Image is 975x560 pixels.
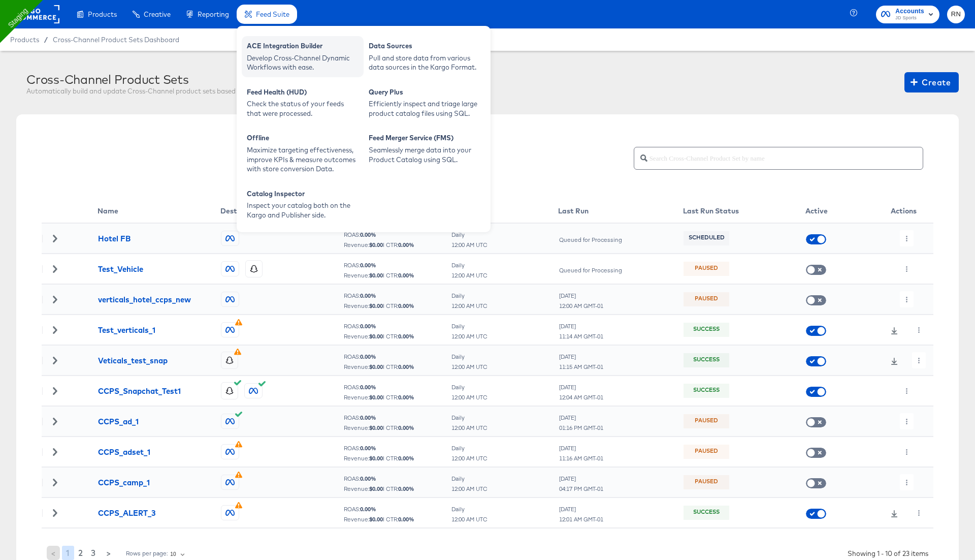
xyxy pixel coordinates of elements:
div: Toggle Row Expanded [42,448,68,455]
b: 0.00 % [360,292,376,299]
span: Creative [144,10,171,18]
div: 12:00 AM UTC [451,424,488,431]
div: ROAS: [343,475,450,482]
th: Last Run Status [683,199,805,223]
div: Revenue: | CTR: [343,241,450,248]
div: Test_Vehicle [98,264,143,274]
span: Products [10,36,39,44]
button: 1 [62,546,74,560]
div: Paused [695,417,718,426]
span: Cross-Channel Product Sets Dashboard [53,36,179,44]
button: AccountsJD Sports [876,6,939,23]
b: 0.00 % [360,414,376,421]
div: Queued for Processing [559,236,623,243]
div: [DATE] [559,292,604,299]
div: Toggle Row Expanded [42,296,68,303]
div: Automatically build and update Cross-Channel product sets based on your performance data [26,86,320,96]
div: Paused [695,447,718,456]
div: Daily [451,231,488,238]
span: Create [913,75,951,89]
button: 3 [87,546,100,560]
div: [DATE] [559,506,604,513]
div: Showing 1 - 10 of 23 items [848,549,928,558]
button: 2 [74,546,87,560]
b: 0.00 % [398,454,414,462]
input: Search Cross-Channel Product Set by name [647,143,923,165]
b: 0.00 % [360,322,376,330]
div: Daily [451,475,488,482]
div: ROAS: [343,292,450,299]
div: Toggle Row Expanded [42,509,68,516]
div: Rows per page: [125,550,168,557]
div: Success [693,386,720,395]
b: $ 0.00 [369,485,383,492]
div: Daily [451,445,488,452]
div: Revenue: | CTR: [343,333,450,340]
div: 12:00 AM UTC [451,333,488,340]
b: 0.00 % [398,515,414,523]
b: $ 0.00 [369,393,383,401]
div: 12:00 AM UTC [451,363,488,370]
div: Revenue: | CTR: [343,485,450,492]
b: $ 0.00 [369,424,383,431]
div: 11:14 AM GMT-01 [559,333,604,340]
div: Revenue: | CTR: [343,363,450,370]
div: Success [693,356,720,365]
div: Paused [695,264,718,273]
b: 0.00 % [360,444,376,452]
th: Schedule [450,199,558,223]
button: > [102,546,115,560]
span: > [106,546,111,560]
div: Hotel FB [98,233,131,244]
div: Cross-Channel Product Sets [26,72,320,86]
div: Queued for Processing [559,267,623,274]
th: Active [805,199,874,223]
div: ROAS: [343,262,450,269]
div: 12:00 AM UTC [451,241,488,248]
button: Create [904,72,959,92]
b: 0.00 % [398,424,414,431]
div: [DATE] [559,445,604,452]
div: ROAS: [343,445,450,452]
div: 12:04 AM GMT-01 [559,394,604,401]
span: 1 [66,546,70,560]
div: CCPS_adset_1 [98,447,150,457]
b: 0.00 % [360,475,376,482]
div: Daily [451,262,488,269]
div: ROAS: [343,506,450,513]
div: Revenue: | CTR: [343,455,450,462]
b: 0.00 % [360,231,376,238]
div: [DATE] [559,475,604,482]
b: 0.00 % [360,505,376,513]
b: $ 0.00 [369,515,383,523]
div: Revenue: | CTR: [343,394,450,401]
b: 0.00 % [398,393,414,401]
div: ROAS: [343,231,450,238]
div: verticals_hotel_ccps_new [98,294,191,305]
div: [DATE] [559,384,604,391]
div: [DATE] [559,414,604,421]
div: CCPS_ALERT_3 [98,508,156,518]
span: 3 [91,546,95,560]
div: CCPS_ad_1 [98,416,139,427]
div: 12:00 AM UTC [451,272,488,279]
div: Toggle Row Expanded [42,387,68,394]
b: 0.00 % [360,383,376,391]
div: Daily [451,506,488,513]
div: 11:16 AM GMT-01 [559,455,604,462]
b: $ 0.00 [369,302,383,309]
div: [DATE] [559,353,604,360]
th: Destination(s) [220,199,343,223]
button: RN [947,6,965,23]
div: Daily [451,384,488,391]
div: 12:00 AM UTC [451,485,488,492]
div: Toggle Row Expanded [42,357,68,364]
div: 12:00 AM UTC [451,516,488,523]
div: Test_verticals_1 [98,325,155,335]
b: $ 0.00 [369,332,383,340]
div: 12:01 AM GMT-01 [559,516,604,523]
div: Revenue: | CTR: [343,272,450,279]
th: Last Run [558,199,683,223]
div: Veticals_test_snap [98,355,168,366]
div: Toggle Row Expanded [42,235,68,242]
